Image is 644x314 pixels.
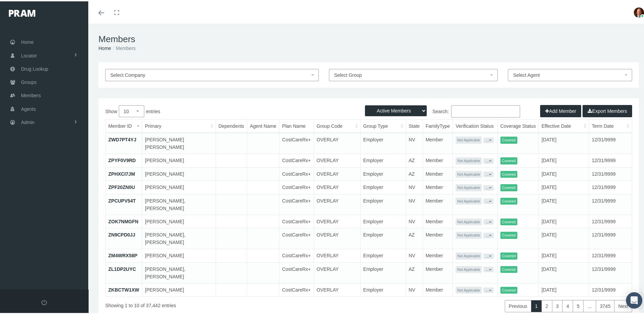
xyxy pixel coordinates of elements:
[500,265,517,272] span: Covered
[583,104,632,116] button: Export Members
[21,74,37,87] span: Groups
[423,132,453,153] td: Member
[589,261,632,282] td: 12/31/9999
[423,153,453,166] td: Member
[589,213,632,227] td: 12/31/9999
[539,132,589,153] td: [DATE]
[406,248,423,261] td: NV
[539,227,589,248] td: [DATE]
[9,8,35,15] img: PRAM_20_x_78.png
[279,132,314,153] td: CostCareRx+
[108,231,135,236] a: ZN9CPD0JJ
[142,227,216,248] td: [PERSON_NAME], [PERSON_NAME]
[142,193,216,213] td: [PERSON_NAME], [PERSON_NAME]
[360,261,406,282] td: Employer
[110,71,145,76] span: Select Company
[360,179,406,193] td: Employer
[108,170,135,175] a: ZPHXCI7JM
[406,193,423,213] td: NV
[423,282,453,295] td: Member
[21,34,34,47] span: Home
[314,282,360,295] td: OVERLAY
[142,166,216,179] td: [PERSON_NAME]
[423,193,453,213] td: Member
[456,183,482,190] span: Not Applicable
[279,179,314,193] td: CostCareRx+
[552,299,563,311] a: 3
[539,282,589,295] td: [DATE]
[634,6,644,16] img: S_Profile_Picture_693.jpg
[314,118,360,132] th: Group Code: activate to sort column ascending
[360,213,406,227] td: Employer
[423,227,453,248] td: Member
[539,179,589,193] td: [DATE]
[314,166,360,179] td: OVERLAY
[406,132,423,153] td: NV
[539,213,589,227] td: [DATE]
[451,104,520,116] input: Search:
[314,227,360,248] td: OVERLAY
[456,135,482,142] span: Not Applicable
[456,156,482,163] span: Not Applicable
[456,196,482,204] span: Not Applicable
[456,170,482,177] span: Not Applicable
[423,179,453,193] td: Member
[314,132,360,153] td: OVERLAY
[21,88,41,101] span: Members
[406,118,423,132] th: State
[111,43,135,51] li: Members
[360,248,406,261] td: Employer
[500,251,517,258] span: Covered
[279,227,314,248] td: CostCareRx+
[562,299,573,311] a: 4
[406,179,423,193] td: NV
[314,213,360,227] td: OVERLAY
[108,183,135,189] a: ZPF20ZN0U
[406,261,423,282] td: AZ
[423,261,453,282] td: Member
[500,156,517,163] span: Covered
[540,104,581,116] button: Add Member
[406,153,423,166] td: AZ
[108,136,136,141] a: ZWD7PT4YJ
[216,118,247,132] th: Dependents
[279,261,314,282] td: CostCareRx+
[453,118,498,132] th: Verification Status
[108,156,136,162] a: ZPYF0V9RD
[589,166,632,179] td: 12/31/9999
[142,261,216,282] td: [PERSON_NAME], [PERSON_NAME]
[21,115,35,127] span: Admin
[142,132,216,153] td: [PERSON_NAME] [PERSON_NAME]
[589,153,632,166] td: 12/31/9999
[539,248,589,261] td: [DATE]
[589,282,632,295] td: 12/31/9999
[360,227,406,248] td: Employer
[456,265,482,272] span: Not Applicable
[539,261,589,282] td: [DATE]
[596,299,614,311] a: 3745
[279,193,314,213] td: CostCareRx+
[247,118,279,132] th: Agent Name
[314,179,360,193] td: OVERLAY
[279,213,314,227] td: CostCareRx+
[279,282,314,295] td: CostCareRx+
[98,44,111,50] a: Home
[483,286,494,292] button: ...
[334,71,362,76] span: Select Group
[539,118,589,132] th: Effective Date: activate to sort column ascending
[541,299,552,311] a: 2
[583,299,596,311] a: …
[423,213,453,227] td: Member
[483,231,494,237] button: ...
[314,248,360,261] td: OVERLAY
[119,104,144,116] select: Showentries
[539,153,589,166] td: [DATE]
[279,166,314,179] td: CostCareRx+
[406,213,423,227] td: NV
[456,230,482,238] span: Not Applicable
[21,48,37,61] span: Locator
[614,299,632,311] a: Next
[142,179,216,193] td: [PERSON_NAME]
[483,136,494,142] button: ...
[423,166,453,179] td: Member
